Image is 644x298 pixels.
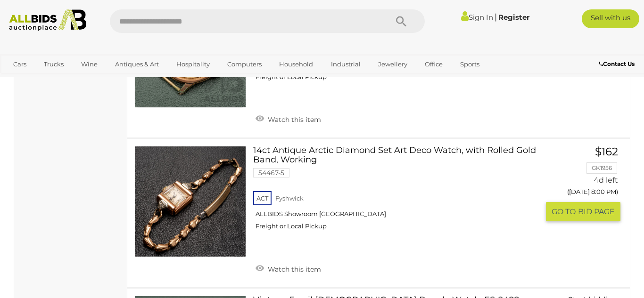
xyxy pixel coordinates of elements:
[495,12,497,22] span: |
[38,56,70,72] a: Trucks
[253,112,323,126] a: Watch this item
[265,265,321,274] span: Watch this item
[325,56,367,72] a: Industrial
[498,13,529,22] a: Register
[454,56,486,72] a: Sports
[265,115,321,124] span: Watch this item
[599,60,635,67] b: Contact Us
[378,9,425,33] button: Search
[260,146,539,238] a: 14ct Antique Arctic Diamond Set Art Deco Watch, with Rolled Gold Band, Working 54467-5 ACT Fyshwi...
[75,56,104,72] a: Wine
[7,56,33,72] a: Cars
[582,9,639,28] a: Sell with us
[552,207,578,217] span: GO TO
[419,56,449,72] a: Office
[221,56,268,72] a: Computers
[595,145,618,158] span: $162
[170,56,216,72] a: Hospitality
[253,261,323,275] a: Watch this item
[109,56,165,72] a: Antiques & Art
[599,59,637,69] a: Contact Us
[578,207,615,217] span: BID PAGE
[372,56,413,72] a: Jewellery
[553,146,620,222] a: $162 GK1956 4d left ([DATE] 8:00 PM) GO TOBID PAGE
[461,13,493,22] a: Sign In
[7,72,86,88] a: [GEOGRAPHIC_DATA]
[546,202,620,221] button: GO TOBID PAGE
[273,56,319,72] a: Household
[5,9,91,31] img: Allbids.com.au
